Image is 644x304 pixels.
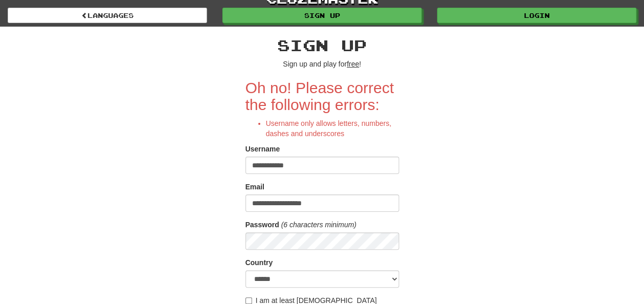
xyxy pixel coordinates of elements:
a: Login [437,8,636,23]
li: Username only allows letters, numbers, dashes and underscores [266,118,399,139]
u: free [347,60,359,68]
input: I am at least [DEMOGRAPHIC_DATA] [245,297,252,304]
p: Sign up and play for ! [245,59,399,69]
label: Country [245,257,273,268]
label: Username [245,144,280,154]
label: Email [245,182,264,192]
a: Sign up [222,8,422,23]
em: (6 characters minimum) [281,221,357,229]
label: Password [245,220,279,230]
h2: Sign up [245,37,399,54]
h2: Oh no! Please correct the following errors: [245,79,399,113]
a: Languages [8,8,207,23]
